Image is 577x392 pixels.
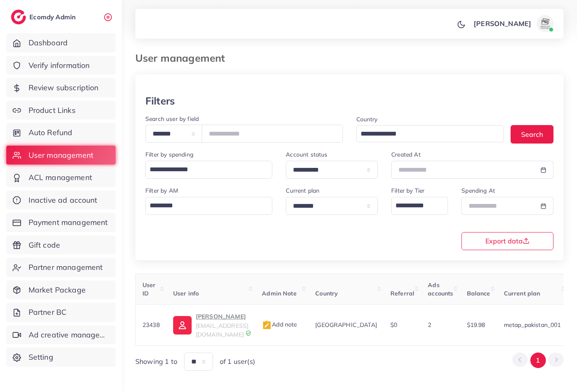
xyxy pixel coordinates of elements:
[29,60,90,71] span: Verify information
[262,321,297,328] span: Add note
[358,128,493,141] input: Search for option
[29,172,92,183] span: ACL management
[467,321,485,329] span: $19.98
[29,195,97,206] span: Inactive ad account
[29,105,76,116] span: Product Links
[220,357,255,366] span: of 1 user(s)
[504,290,540,297] span: Current plan
[29,127,73,138] span: Auto Refund
[6,325,116,345] a: Ad creative management
[6,280,116,300] a: Market Package
[428,321,431,329] span: 2
[196,322,248,338] span: [EMAIL_ADDRESS][DOMAIN_NAME]
[29,307,67,318] span: Partner BC
[390,290,414,297] span: Referral
[29,13,78,21] h2: Ecomdy Admin
[428,281,453,297] span: Ads accounts
[461,186,495,195] label: Spending At
[29,262,103,273] span: Partner management
[6,168,116,187] a: ACL management
[135,52,232,64] h3: User management
[467,290,490,297] span: Balance
[142,321,160,329] span: 23438
[461,232,553,250] button: Export data
[512,353,564,368] ul: Pagination
[29,285,86,295] span: Market Package
[196,311,248,321] p: [PERSON_NAME]
[29,329,109,340] span: Ad creative management
[474,18,531,29] p: [PERSON_NAME]
[145,186,178,195] label: Filter by AM
[286,186,319,195] label: Current plan
[6,101,116,120] a: Product Links
[173,311,248,339] a: [PERSON_NAME][EMAIL_ADDRESS][DOMAIN_NAME]
[530,353,546,368] button: Go to page 1
[29,352,53,363] span: Setting
[504,321,561,329] span: metap_pakistan_001
[262,290,297,297] span: Admin Note
[147,199,261,213] input: Search for option
[391,150,421,159] label: Created At
[511,125,553,143] button: Search
[286,150,327,159] label: Account status
[173,290,199,297] span: User info
[6,146,116,165] a: User management
[145,150,193,159] label: Filter by spending
[29,82,99,93] span: Review subscription
[6,191,116,210] a: Inactive ad account
[145,161,272,179] div: Search for option
[6,348,116,367] a: Setting
[469,15,557,32] a: [PERSON_NAME]avatar
[6,235,116,255] a: Gift code
[393,199,437,213] input: Search for option
[6,78,116,97] a: Review subscription
[145,95,175,107] h3: Filters
[11,10,78,24] a: logoEcomdy Admin
[356,125,504,142] div: Search for option
[11,10,26,24] img: logo
[145,115,199,123] label: Search user by field
[537,15,553,32] img: avatar
[29,240,60,251] span: Gift code
[245,330,251,336] img: 9CAL8B2pu8EFxCJHYAAAAldEVYdGRhdGU6Y3JlYXRlADIwMjItMTItMDlUMDQ6NTg6MzkrMDA6MDBXSlgLAAAAJXRFWHRkYXR...
[6,33,116,52] a: Dashboard
[6,123,116,142] a: Auto Refund
[6,303,116,322] a: Partner BC
[29,217,108,228] span: Payment management
[135,357,177,366] span: Showing 1 to
[6,213,116,232] a: Payment management
[315,321,377,329] span: [GEOGRAPHIC_DATA]
[262,320,272,330] img: admin_note.cdd0b510.svg
[145,197,272,215] div: Search for option
[29,37,68,48] span: Dashboard
[391,197,448,215] div: Search for option
[485,238,530,244] span: Export data
[390,321,397,329] span: $0
[315,290,338,297] span: Country
[391,186,424,195] label: Filter by Tier
[6,258,116,277] a: Partner management
[142,281,156,297] span: User ID
[356,115,378,123] label: Country
[29,150,93,161] span: User management
[6,56,116,75] a: Verify information
[173,316,192,335] img: ic-user-info.36bf1079.svg
[147,162,261,177] input: Search for option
